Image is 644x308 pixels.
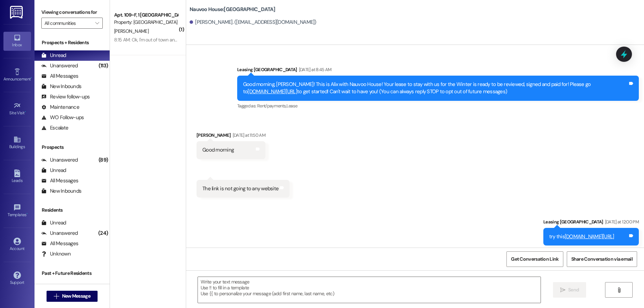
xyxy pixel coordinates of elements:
button: Send [553,282,586,298]
div: All Messages [41,240,78,247]
div: Maintenance [41,104,79,111]
span: • [25,109,26,114]
i:  [95,20,99,26]
span: • [31,76,32,80]
a: Buildings [3,134,31,152]
div: All Messages [41,73,78,80]
div: Leasing [GEOGRAPHIC_DATA] [237,66,639,76]
div: Unanswered [41,156,78,164]
button: Share Conversation via email [567,251,637,267]
div: [PERSON_NAME]. ([EMAIL_ADDRESS][DOMAIN_NAME]) [190,19,316,26]
button: Get Conversation Link [506,251,563,267]
div: Good morning, [PERSON_NAME]! This is Alix with Nauvoo House! Your lease to stay with us for the W... [243,81,628,96]
div: Unread [41,52,66,59]
div: (89) [97,155,110,165]
div: Unknown [41,250,71,258]
div: [DATE] at 12:00 PM [603,218,639,225]
a: Templates • [3,202,31,220]
div: Unanswered [41,62,78,69]
div: Apt. 109~F, 1 [GEOGRAPHIC_DATA] [114,11,178,19]
span: New Message [62,292,90,300]
i:  [54,293,59,299]
div: try this [549,233,614,240]
a: [DOMAIN_NAME][URL] [565,233,614,240]
div: Prospects + Residents [34,39,110,46]
div: Unanswered [41,230,78,237]
span: Share Conversation via email [571,256,633,263]
div: Prospects [34,144,110,151]
span: Rent/payments , [257,103,286,109]
a: Inbox [3,32,31,50]
div: Leasing [GEOGRAPHIC_DATA] [543,218,639,228]
b: Nauvoo House: [GEOGRAPHIC_DATA] [190,6,275,13]
button: New Message [47,291,98,302]
div: Unread [41,167,66,174]
a: Account [3,235,31,254]
span: Lease [286,103,298,109]
i:  [560,287,565,293]
img: ResiDesk Logo [10,6,24,19]
div: Residents [34,206,110,214]
div: [PERSON_NAME] [197,132,265,141]
div: Good morning [202,146,234,154]
div: WO Follow-ups [41,114,84,121]
div: Tagged as: [237,101,639,111]
div: New Inbounds [41,83,81,90]
span: [PERSON_NAME] [114,28,149,34]
div: New Inbounds [41,187,81,195]
div: All Messages [41,177,78,184]
label: Viewing conversations for [41,7,103,18]
div: 8:15 AM: Ok, I'm out of town and will be back [DATE] [114,37,216,43]
span: Get Conversation Link [511,256,559,263]
div: Escalate [41,124,68,132]
div: Unread [41,219,66,227]
a: [DOMAIN_NAME][URL] [248,88,297,95]
div: The link is not going to any website [202,185,279,192]
div: Past + Future Residents [34,270,110,277]
span: • [27,211,28,216]
div: (24) [97,228,110,239]
a: Support [3,269,31,288]
div: [DATE] at 8:45 AM [297,66,332,73]
div: [DATE] at 11:50 AM [231,132,265,139]
input: All communities [44,18,92,29]
i:  [616,287,622,293]
a: Leads [3,167,31,186]
a: Site Visit • [3,100,31,118]
span: Send [568,286,579,293]
div: Review follow-ups [41,93,90,100]
div: Property: [GEOGRAPHIC_DATA] [114,19,178,26]
div: (113) [97,60,110,71]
